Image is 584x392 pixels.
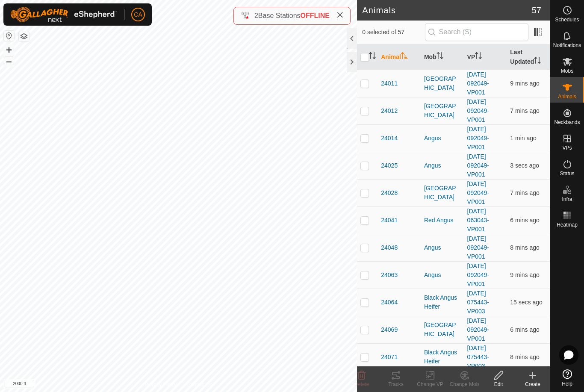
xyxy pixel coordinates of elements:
div: Edit [481,380,516,388]
span: 23 Aug 2025 at 8:52 pm [510,244,539,251]
span: 24011 [381,79,398,88]
span: 24041 [381,216,398,225]
span: Base Stations [258,12,301,19]
input: Search (S) [425,23,528,41]
span: 23 Aug 2025 at 8:50 pm [510,80,539,87]
span: 24014 [381,134,398,143]
span: VPs [562,145,572,150]
div: Red Angus [424,216,460,225]
button: Reset Map [4,31,14,41]
span: 24028 [381,189,398,197]
span: Schedules [555,17,579,22]
span: 23 Aug 2025 at 8:59 pm [510,135,536,141]
a: [DATE] 092049-VP001 [467,126,489,150]
span: Help [562,381,572,386]
span: 24069 [381,325,398,334]
span: Heatmap [557,222,578,227]
span: 2 [254,12,258,19]
span: Infra [562,197,572,202]
a: [DATE] 092049-VP001 [467,235,489,260]
div: [GEOGRAPHIC_DATA] [424,321,460,339]
img: Gallagher Logo [10,7,117,22]
span: 24071 [381,353,398,362]
button: – [4,56,14,66]
span: 24064 [381,298,398,307]
th: Last Updated [507,44,550,70]
span: 23 Aug 2025 at 8:50 pm [510,271,539,278]
span: CA [134,10,142,19]
span: 0 selected of 57 [362,28,425,37]
div: Change Mob [447,380,481,388]
div: [GEOGRAPHIC_DATA] [424,184,460,202]
div: Angus [424,134,460,143]
th: Mob [421,44,464,70]
div: Tracks [379,380,413,388]
p-sorticon: Activate to sort [401,53,408,60]
a: Help [550,366,584,390]
a: [DATE] 092049-VP001 [467,153,489,178]
div: Angus [424,243,460,252]
span: Notifications [553,43,581,48]
a: Contact Us [187,381,212,389]
a: [DATE] 092049-VP001 [467,98,489,123]
div: Black Angus Heifer [424,293,460,311]
span: 23 Aug 2025 at 8:53 pm [510,217,539,224]
span: 23 Aug 2025 at 8:59 pm [510,299,543,306]
span: 23 Aug 2025 at 8:53 pm [510,326,539,333]
th: Animal [378,44,421,70]
a: [DATE] 092049-VP001 [467,262,489,287]
h2: Animals [362,5,532,15]
p-sorticon: Activate to sort [369,53,376,60]
a: [DATE] 092049-VP001 [467,317,489,342]
div: [GEOGRAPHIC_DATA] [424,74,460,92]
a: [DATE] 075443-VP003 [467,345,489,369]
p-sorticon: Activate to sort [534,58,541,65]
button: Map Layers [19,31,29,41]
p-sorticon: Activate to sort [437,53,443,60]
a: [DATE] 092049-VP001 [467,71,489,96]
div: Create [516,380,550,388]
span: Delete [354,381,369,387]
a: Privacy Policy [145,381,177,389]
span: Animals [558,94,576,99]
a: [DATE] 075443-VP003 [467,290,489,315]
div: [GEOGRAPHIC_DATA] [424,102,460,120]
span: Status [560,171,574,176]
span: 24063 [381,271,398,280]
div: Angus [424,161,460,170]
span: 24025 [381,161,398,170]
span: 23 Aug 2025 at 9:00 pm [510,162,539,169]
span: OFFLINE [301,12,330,19]
a: [DATE] 063043-VP001 [467,208,489,233]
span: Mobs [561,68,573,74]
span: 23 Aug 2025 at 8:51 pm [510,354,539,360]
a: [DATE] 092049-VP001 [467,180,489,205]
button: + [4,45,14,55]
p-sorticon: Activate to sort [475,53,482,60]
div: Black Angus Heifer [424,348,460,366]
div: Change VP [413,380,447,388]
span: 23 Aug 2025 at 8:52 pm [510,189,539,196]
span: Neckbands [554,120,580,125]
span: 23 Aug 2025 at 8:52 pm [510,107,539,114]
span: 57 [532,4,541,17]
span: 24012 [381,106,398,115]
div: Angus [424,271,460,280]
th: VP [464,44,507,70]
span: 24048 [381,243,398,252]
